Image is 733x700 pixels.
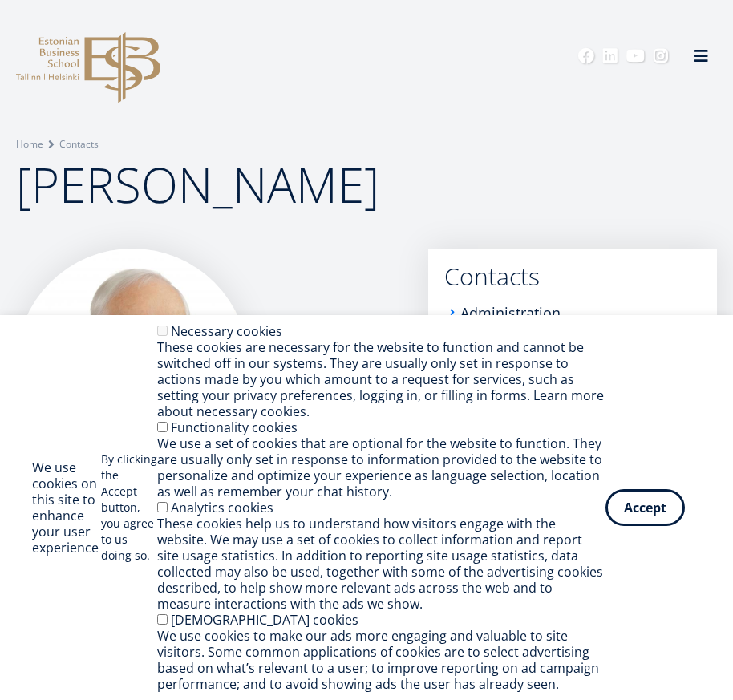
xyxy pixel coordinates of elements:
h2: We use cookies on this site to enhance your user experience [32,459,101,556]
a: Contacts [59,136,99,152]
label: [DEMOGRAPHIC_DATA] cookies [171,611,358,629]
div: These cookies are necessary for the website to function and cannot be switched off in our systems... [157,339,605,419]
div: We use a set of cookies that are optional for the website to function. They are usually only set ... [157,435,605,500]
button: Accept [605,489,685,526]
label: Functionality cookies [171,419,298,436]
a: Contacts [444,265,701,289]
a: Administration [460,305,561,321]
label: Necessary cookies [171,322,282,340]
a: Instagram [653,48,669,64]
label: Analytics cookies [171,499,273,516]
div: These cookies help us to understand how visitors engage with the website. We may use a set of coo... [157,516,605,612]
a: Youtube [626,48,645,64]
a: Linkedin [602,48,618,64]
a: Home [16,136,43,152]
p: By clicking the Accept button, you agree to us doing so. [101,451,157,564]
img: Olav Aarna [16,249,249,481]
div: We use cookies to make our ads more engaging and valuable to site visitors. Some common applicati... [157,628,605,692]
span: [PERSON_NAME] [16,152,379,217]
a: Facebook [578,48,594,64]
